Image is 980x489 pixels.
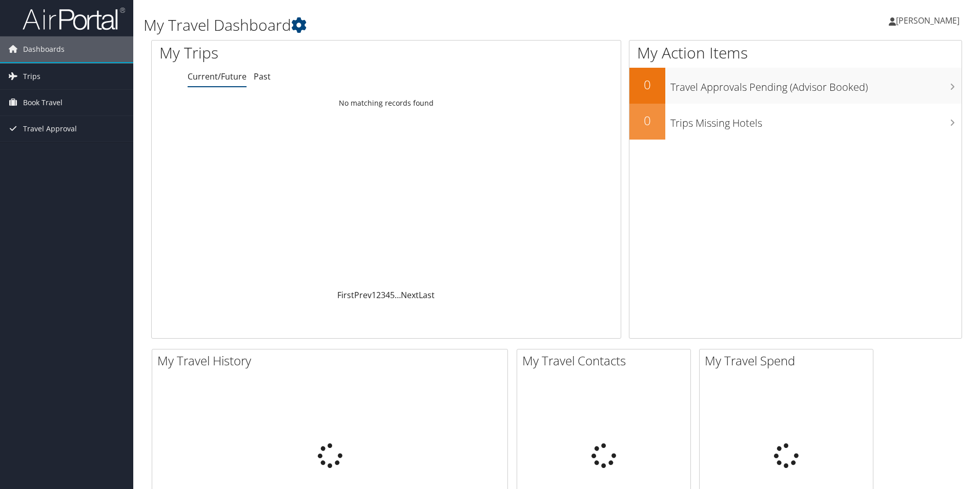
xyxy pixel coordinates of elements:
[254,71,271,82] a: Past
[381,289,385,301] a: 3
[152,94,621,112] td: No matching records found
[889,5,970,36] a: [PERSON_NAME]
[376,289,381,301] a: 2
[670,111,962,130] h3: Trips Missing Hotels
[23,90,63,115] span: Book Travel
[23,7,125,31] img: airportal-logo.png
[705,352,873,369] h2: My Travel Spend
[157,352,507,369] h2: My Travel History
[23,116,77,142] span: Travel Approval
[629,68,962,104] a: 0Travel Approvals Pending (Advisor Booked)
[337,289,354,301] a: First
[419,289,435,301] a: Last
[629,42,962,64] h1: My Action Items
[159,42,418,64] h1: My Trips
[670,75,962,94] h3: Travel Approvals Pending (Advisor Booked)
[144,14,695,36] h1: My Travel Dashboard
[188,71,247,82] a: Current/Future
[395,289,401,301] span: …
[629,112,665,129] h2: 0
[629,76,665,93] h2: 0
[522,352,690,369] h2: My Travel Contacts
[896,15,959,26] span: [PERSON_NAME]
[372,289,376,301] a: 1
[23,36,65,62] span: Dashboards
[385,289,390,301] a: 4
[23,64,40,89] span: Trips
[390,289,395,301] a: 5
[629,104,962,140] a: 0Trips Missing Hotels
[401,289,419,301] a: Next
[354,289,372,301] a: Prev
